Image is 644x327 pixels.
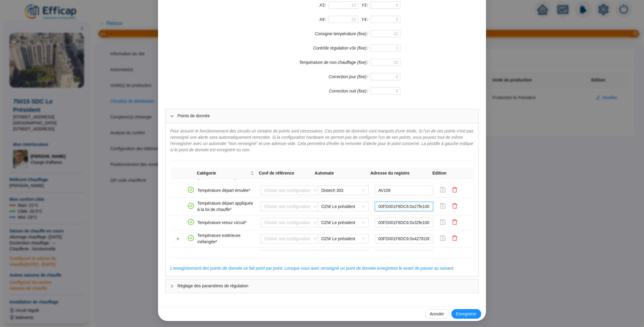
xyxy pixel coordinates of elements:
[188,219,194,225] span: check-circle
[371,59,400,66] input: Température de non chauffage (fixe)
[321,218,365,227] span: OZW Le président
[329,1,358,9] input: X3
[329,16,358,23] input: X4
[170,284,174,288] span: collapsed
[371,44,400,52] input: Contrôle régulation v3v (fixe)
[177,113,474,119] span: Points de donnée
[313,44,371,52] label: Contrôle régulation v3v (fixe)
[312,168,368,179] th: Automate
[371,87,400,95] input: Correction nuit (fixe)
[170,266,454,271] span: L'enregistrement des points de donnée se fait point par point. Lorsque vous avec renseigné un poi...
[319,1,329,9] label: X3
[361,16,371,23] label: Y4
[425,309,449,319] button: Annuler
[368,168,430,179] th: Adresse du registre
[430,311,444,317] span: Annuler
[194,168,256,179] th: Catégorie
[195,198,258,215] td: Température départ appliquée à la loi de chauffe*
[170,129,473,152] span: Pour assurer le fonctionnement des circuits un certains de points sont nécessaires. Ces points de...
[321,186,365,195] span: Distech 303
[371,16,400,23] input: Y4
[452,235,458,241] span: delete
[188,187,194,193] span: check-circle
[197,170,249,176] span: Catégorie
[321,234,365,243] span: OZW Le président
[176,237,180,241] button: Développer la ligne
[165,109,479,123] div: Points de donnée
[361,1,371,9] label: Y3
[195,230,258,248] td: Température extérieure mélangée*
[188,203,194,209] span: check-circle
[329,73,371,80] label: Correction jour (fixe)
[430,168,467,179] th: Edition
[375,218,434,227] input: AV101, ...
[319,16,329,23] label: X4
[256,168,312,179] th: Conf de référence
[452,187,458,193] span: delete
[375,202,434,211] input: AV101, ...
[195,183,258,198] td: Température départ émulée*
[456,311,476,317] span: Enregistrer
[321,250,365,259] span: Distech 303
[452,219,458,225] span: delete
[177,283,474,289] span: Réglage des paramètres de régulation
[451,309,481,319] button: Enregistrer
[375,250,434,260] input: AV101, ...
[188,235,194,241] span: check-circle
[165,279,479,293] div: Réglage des paramètres de régulation
[371,30,400,37] input: Consigne température (fixe)
[321,202,365,211] span: OZW Le président
[452,203,458,209] span: delete
[371,1,400,9] input: Y3
[371,73,400,80] input: Correction jour (fixe)
[195,215,258,230] td: Température retour circuit*
[329,87,371,95] label: Correction nuit (fixe)
[170,114,174,118] span: expanded
[299,59,371,66] label: Température de non chauffage (fixe)
[315,30,371,37] label: Consigne température (fixe)
[375,234,434,243] input: AV101, ...
[375,186,434,195] input: AV101, ...
[195,248,258,262] td: Commande prédictif locale*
